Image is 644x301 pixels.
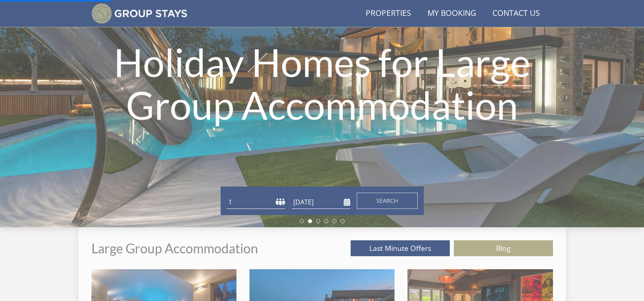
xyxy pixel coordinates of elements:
[376,197,398,204] span: Search
[91,241,258,255] h1: Large Group Accommodation
[97,24,548,142] h1: Holiday Homes for Large Group Accommodation
[357,193,418,209] button: Search
[424,4,479,23] a: My Booking
[351,240,450,256] a: Last Minute Offers
[91,3,188,24] img: Group Stays
[454,240,553,256] a: Blog
[292,196,350,209] input: Arrival Date
[489,4,543,23] a: Contact Us
[362,4,414,23] a: Properties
